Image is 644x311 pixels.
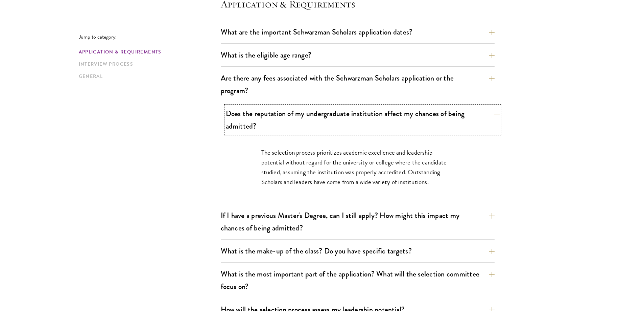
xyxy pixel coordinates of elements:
[221,208,495,236] button: If I have a previous Master's Degree, can I still apply? How might this impact my chances of bein...
[221,47,495,63] button: What is the eligible age range?
[226,106,500,134] button: Does the reputation of my undergraduate institution affect my chances of being admitted?
[79,48,217,55] a: Application & Requirements
[221,24,495,40] button: What are the important Schwarzman Scholars application dates?
[79,61,217,68] a: Interview Process
[221,243,495,259] button: What is the make-up of the class? Do you have specific targets?
[221,266,495,294] button: What is the most important part of the application? What will the selection committee focus on?
[261,148,454,187] p: The selection process prioritizes academic excellence and leadership potential without regard for...
[79,73,217,80] a: General
[79,34,221,40] p: Jump to category:
[221,70,495,98] button: Are there any fees associated with the Schwarzman Scholars application or the program?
